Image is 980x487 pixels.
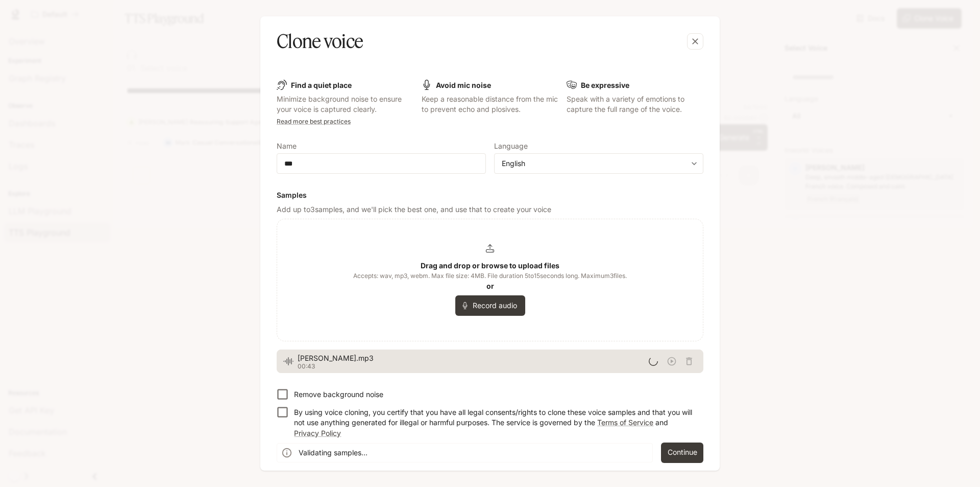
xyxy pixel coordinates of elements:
[455,295,525,316] button: Record audio
[567,94,703,114] p: Speak with a variety of emotions to capture the full range of the voice.
[486,282,494,290] b: or
[277,204,703,215] p: Add up to 3 samples, and we'll pick the best one, and use that to create your voice
[294,407,695,438] p: By using voice cloning, you certify that you have all legal consents/rights to clone these voice ...
[299,444,367,462] div: Validating samples...
[294,429,341,437] a: Privacy Policy
[291,81,352,89] b: Find a quiet place
[436,81,491,89] b: Avoid mic noise
[353,271,627,281] span: Accepts: wav, mp3, webm. Max file size: 4MB. File duration 5 to 15 seconds long. Maximum 3 files.
[298,363,649,369] p: 00:43
[298,353,649,363] span: [PERSON_NAME].mp3
[277,190,703,200] h6: Samples
[277,29,363,54] h5: Clone voice
[581,81,629,89] b: Be expressive
[495,158,703,169] div: English
[597,418,653,427] a: Terms of Service
[494,143,528,150] p: Language
[277,94,413,114] p: Minimize background noise to ensure your voice is captured clearly.
[294,389,383,400] p: Remove background noise
[422,94,558,114] p: Keep a reasonable distance from the mic to prevent echo and plosives.
[277,143,297,150] p: Name
[421,261,559,270] b: Drag and drop or browse to upload files
[502,158,687,169] div: English
[661,443,703,463] button: Continue
[277,118,351,125] a: Read more best practices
